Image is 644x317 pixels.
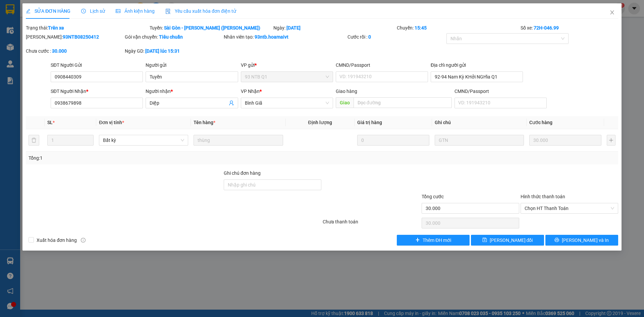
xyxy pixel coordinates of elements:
[396,24,520,32] div: Chuyến:
[194,135,283,146] input: VD: Bàn, Ghế
[159,34,183,40] b: Tiêu chuẩn
[245,72,329,82] span: 93 NTB Q1
[545,235,618,246] button: printer[PERSON_NAME] và In
[52,48,67,54] b: 30.000
[99,120,124,125] span: Đơn vị tính
[562,236,609,244] span: [PERSON_NAME] và In
[164,25,260,31] b: Sài Gòn - [PERSON_NAME] ([PERSON_NAME])
[308,120,332,125] span: Định lượng
[422,194,444,199] span: Tổng cước
[435,135,524,146] input: Ghi Chú
[224,179,321,190] input: Ghi chú đơn hàng
[116,9,120,13] span: picture
[322,218,421,230] div: Chưa thanh toán
[51,61,143,69] div: SĐT Người Gửi
[125,33,222,41] div: Gói vận chuyển:
[29,135,39,146] button: delete
[46,29,89,36] li: VP Bình Giã
[423,236,451,244] span: Thêm ĐH mới
[347,33,445,41] div: Cước rồi :
[46,37,51,42] span: environment
[482,237,487,243] span: save
[3,29,46,36] li: VP 93 NTB Q1
[454,88,547,95] div: CMND/Passport
[229,100,234,106] span: user-add
[146,61,238,69] div: Người gửi
[26,8,70,14] span: SỬA ĐƠN HÀNG
[368,34,371,40] b: 0
[81,9,86,13] span: clock-circle
[354,97,452,108] input: Dọc đường
[520,24,619,32] div: Số xe:
[415,237,420,243] span: plus
[165,9,171,14] img: icon
[357,120,382,125] span: Giá trị hàng
[224,170,261,176] label: Ghi chú đơn hàng
[149,24,273,32] div: Tuyến:
[3,3,97,16] li: Hoa Mai
[26,9,31,13] span: edit
[29,154,249,162] div: Tổng: 1
[81,8,105,14] span: Lịch sử
[255,34,288,40] b: 93ntb.hoamaivt
[51,88,143,95] div: SĐT Người Nhận
[432,116,527,129] th: Ghi chú
[336,97,354,108] span: Giao
[431,71,523,82] input: Địa chỉ của người gửi
[471,235,544,246] button: save[PERSON_NAME] đổi
[336,89,357,94] span: Giao hàng
[521,194,565,199] label: Hình thức thanh toán
[145,48,180,54] b: [DATE] lúc 15:31
[241,61,333,69] div: VP gửi
[26,47,123,55] div: Chưa cước :
[245,98,329,108] span: Bình Giã
[554,237,559,243] span: printer
[534,25,559,31] b: 72H-046.99
[224,33,346,41] div: Nhân viên tạo:
[46,37,89,50] b: 154/1 Bình Giã, P 8
[47,120,53,125] span: SL
[415,25,427,31] b: 15:45
[529,120,552,125] span: Cước hàng
[34,236,79,244] span: Xuất hóa đơn hàng
[103,135,184,145] span: Bất kỳ
[273,24,396,32] div: Ngày:
[286,25,301,31] b: [DATE]
[48,25,64,31] b: Trên xe
[3,37,8,42] span: environment
[194,120,215,125] span: Tên hàng
[525,203,614,213] span: Chọn HT Thanh Toán
[529,135,601,146] input: 0
[336,61,428,69] div: CMND/Passport
[116,8,155,14] span: Ảnh kiện hàng
[609,10,615,15] span: close
[63,34,99,40] b: 93NTB08250412
[81,238,86,243] span: info-circle
[241,89,260,94] span: VP Nhận
[490,236,533,244] span: [PERSON_NAME] đổi
[125,47,222,55] div: Ngày GD:
[26,33,123,41] div: [PERSON_NAME]:
[357,135,429,146] input: 0
[3,3,27,27] img: logo.jpg
[146,88,238,95] div: Người nhận
[25,24,149,32] div: Trạng thái:
[431,61,523,69] div: Địa chỉ người gửi
[603,3,622,22] button: Close
[607,135,615,146] button: plus
[165,8,236,14] span: Yêu cầu xuất hóa đơn điện tử
[397,235,470,246] button: plusThêm ĐH mới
